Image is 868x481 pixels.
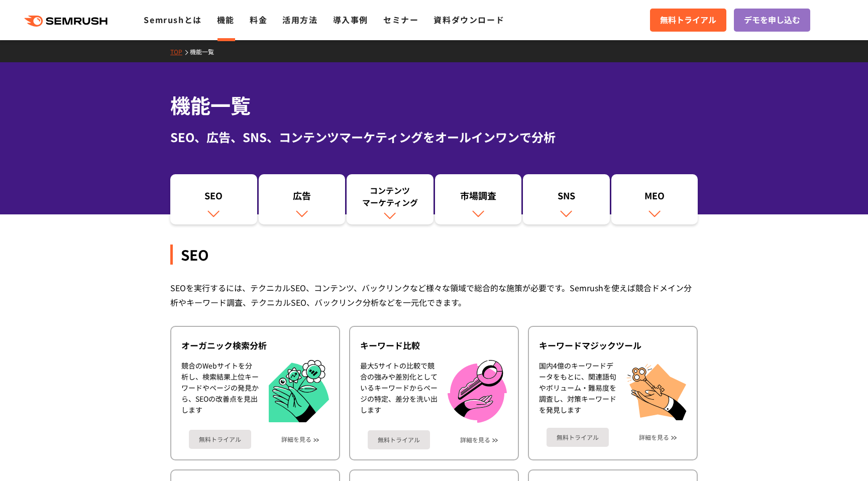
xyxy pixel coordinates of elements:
[144,14,201,26] a: Semrushとは
[360,360,438,423] div: 最大5サイトの比較で競合の強みや差別化としているキーワードからページの特定、差分を洗い出します
[181,360,259,423] div: 競合のWebサイトを分析し、検索結果上位キーワードやページの発見から、SEOの改善点を見出します
[360,339,508,351] div: キーワード比較
[448,360,507,423] img: キーワード比較
[217,14,235,26] a: 機能
[616,189,693,206] div: MEO
[440,189,517,206] div: 市場調査
[250,14,267,26] a: 料金
[744,14,800,27] span: デモを申し込む
[347,174,433,224] a: コンテンツマーケティング
[333,14,368,26] a: 導入事例
[170,281,698,310] div: SEOを実行するには、テクニカルSEO、コンテンツ、バックリンクなど様々な領域で総合的な施策が必要です。Semrushを使えば競合ドメイン分析やキーワード調査、テクニカルSEO、バックリンク分析...
[189,430,251,449] a: 無料トライアル
[539,360,616,420] div: 国内4億のキーワードデータをもとに、関連語句やボリューム・難易度を調査し、対策キーワードを発見します
[269,360,329,423] img: オーガニック検索分析
[611,174,698,224] a: MEO
[175,189,252,206] div: SEO
[639,434,669,441] a: 詳細を見る
[435,174,522,224] a: 市場調査
[170,245,698,265] div: SEO
[352,184,428,208] div: コンテンツ マーケティング
[190,47,222,56] a: 機能一覧
[181,339,329,351] div: オーガニック検索分析
[170,128,698,146] div: SEO、広告、SNS、コンテンツマーケティングをオールインワンで分析
[626,360,687,420] img: キーワードマジックツール
[460,436,490,443] a: 詳細を見る
[259,174,346,224] a: 広告
[281,436,311,443] a: 詳細を見る
[433,14,504,26] a: 資料ダウンロード
[547,428,609,447] a: 無料トライアル
[523,174,610,224] a: SNS
[170,174,257,224] a: SEO
[660,14,716,27] span: 無料トライアル
[528,189,605,206] div: SNS
[383,14,418,26] a: セミナー
[282,14,317,26] a: 活用方法
[264,189,341,206] div: 広告
[368,430,430,449] a: 無料トライアル
[539,339,687,351] div: キーワードマジックツール
[170,90,698,120] h1: 機能一覧
[170,47,190,56] a: TOP
[650,9,726,32] a: 無料トライアル
[734,9,810,32] a: デモを申し込む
